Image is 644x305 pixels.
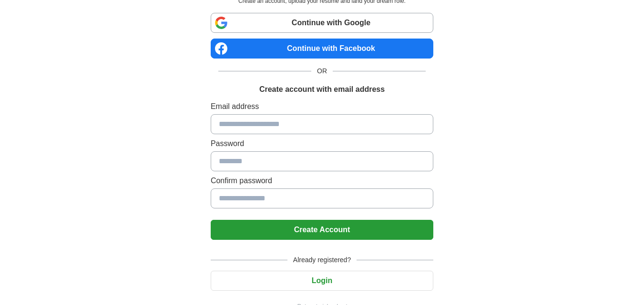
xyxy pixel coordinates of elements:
a: Continue with Facebook [211,39,433,59]
a: Continue with Google [211,13,433,33]
label: Password [211,138,433,149]
label: Email address [211,101,433,112]
button: Create Account [211,220,433,240]
span: Already registered? [287,255,357,265]
label: Confirm password [211,175,433,187]
button: Login [211,271,433,291]
h1: Create account with email address [259,84,385,95]
a: Login [211,276,433,285]
span: OR [311,66,333,76]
